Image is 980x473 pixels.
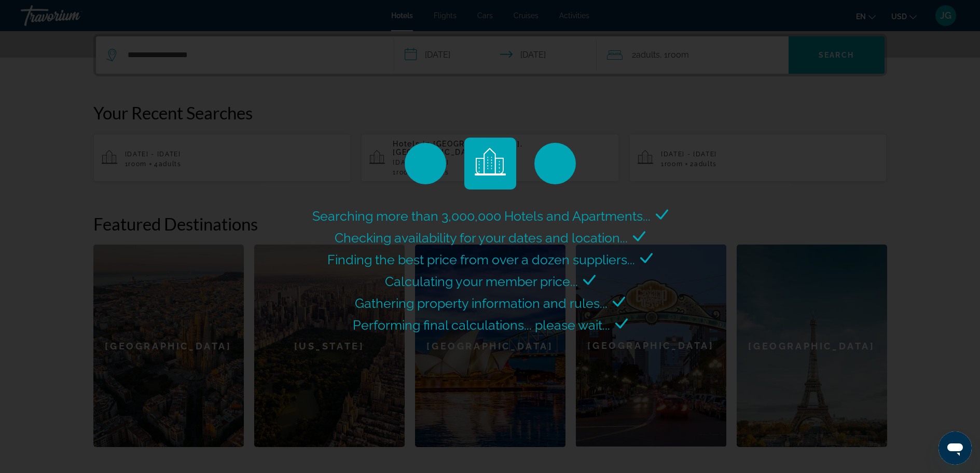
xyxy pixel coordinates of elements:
[355,295,608,311] span: Gathering property information and rules...
[335,230,628,246] span: Checking availability for your dates and location...
[385,274,578,289] span: Calculating your member price...
[938,431,972,465] iframe: Botó per iniciar la finestra de missatges
[327,252,635,267] span: Finding the best price from over a dozen suppliers...
[353,317,610,333] span: Performing final calculations... please wait...
[312,208,651,224] span: Searching more than 3,000,000 Hotels and Apartments...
